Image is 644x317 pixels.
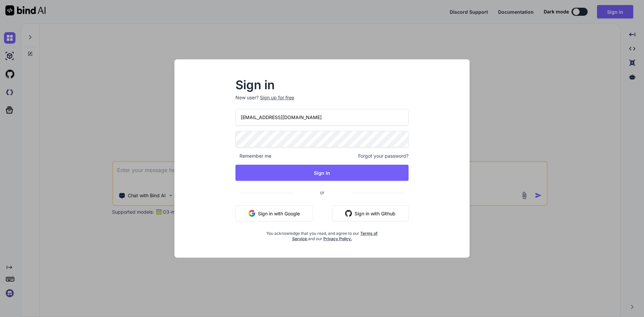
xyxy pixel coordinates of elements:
span: or [293,184,351,201]
h2: Sign in [235,80,409,90]
p: New user? [235,94,409,109]
div: Sign up for free [260,94,294,101]
div: You acknowledge that you read, and agree to our and our [264,227,380,242]
a: Privacy Policy. [323,236,352,241]
button: Sign In [235,165,409,181]
input: Login or Email [235,109,409,125]
button: Sign in with Github [332,205,409,221]
a: Terms of Service [292,231,378,241]
span: Remember me [235,153,271,159]
button: Sign in with Google [235,205,313,221]
img: github [345,210,352,217]
span: Forgot your password? [358,153,409,159]
img: google [249,210,255,217]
